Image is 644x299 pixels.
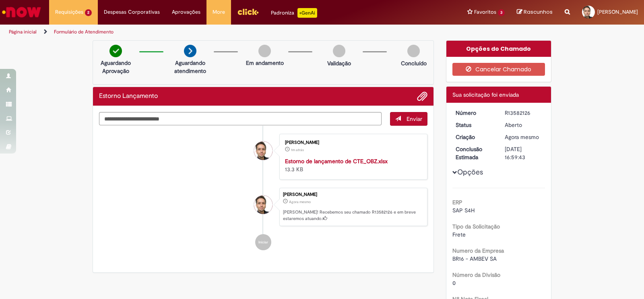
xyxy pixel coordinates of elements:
div: [DATE] 16:59:43 [505,145,542,161]
h2: Estorno Lançamento Histórico de tíquete [99,93,158,100]
span: SAP S4H [452,207,475,214]
button: Adicionar anexos [417,91,427,102]
span: Favoritos [474,8,496,16]
dt: Criação [450,133,499,141]
span: 1m atrás [291,147,304,152]
ul: Trilhas de página [6,25,423,39]
img: img-circle-grey.png [333,45,345,57]
a: Rascunhos [517,8,553,16]
span: 2 [85,9,92,16]
span: [PERSON_NAME] [597,8,638,15]
dt: Conclusão Estimada [450,145,499,161]
time: 30/09/2025 14:59:38 [289,199,311,204]
span: More [213,8,225,16]
span: Enviar [407,115,422,123]
dt: Número [450,109,499,117]
b: Número da Divisão [452,271,500,278]
a: Estorno de lançamento de CTE_OBZ.xlsx [285,158,388,165]
img: click_logo_yellow_360x200.png [237,6,259,18]
b: ERP [452,199,462,206]
div: Aberto [505,121,542,129]
b: Numero da Empresa [452,247,504,254]
img: img-circle-grey.png [407,45,420,57]
a: Formulário de Atendimento [54,29,114,35]
p: Concluído [401,59,427,67]
time: 30/09/2025 14:59:38 [505,133,539,141]
time: 30/09/2025 14:59:18 [291,147,304,152]
textarea: Digite sua mensagem aqui... [99,112,382,126]
span: Frete [452,231,466,238]
span: 3 [498,9,505,16]
div: Douglas Donizete De Oliveira [254,141,272,160]
button: Cancelar Chamado [452,63,545,76]
p: Aguardando Aprovação [96,59,135,75]
img: check-circle-green.png [109,45,122,57]
dt: Status [450,121,499,129]
span: Sua solicitação foi enviada [452,91,519,98]
span: Agora mesmo [505,133,539,141]
b: Tipo da Solicitação [452,223,500,230]
p: Aguardando atendimento [171,59,210,75]
div: 13.3 KB [285,157,419,173]
img: ServiceNow [1,4,42,20]
p: Em andamento [246,59,284,67]
div: Padroniza [271,8,317,18]
span: Agora mesmo [289,199,311,204]
img: arrow-next.png [184,45,196,57]
span: BR16 - AMBEV SA [452,255,497,262]
div: [PERSON_NAME] [283,192,423,197]
div: Douglas Donizete De Oliveira [254,195,272,214]
img: img-circle-grey.png [258,45,271,57]
span: 0 [452,279,456,287]
div: 30/09/2025 14:59:38 [505,133,542,141]
span: Rascunhos [524,8,553,16]
div: Opções do Chamado [446,41,551,57]
a: Página inicial [9,29,37,35]
div: [PERSON_NAME] [285,140,419,145]
span: Despesas Corporativas [104,8,160,16]
button: Enviar [390,112,427,126]
span: Aprovações [172,8,200,16]
li: Douglas Donizete De Oliveira [99,188,427,226]
span: Requisições [55,8,83,16]
div: R13582126 [505,109,542,117]
p: [PERSON_NAME]! Recebemos seu chamado R13582126 e em breve estaremos atuando. [283,209,423,222]
ul: Histórico de tíquete [99,126,427,259]
p: Validação [327,59,351,67]
p: +GenAi [297,8,317,18]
